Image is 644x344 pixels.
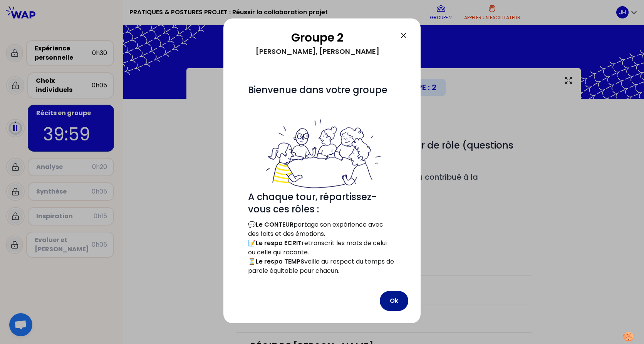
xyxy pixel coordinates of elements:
strong: Le respo ECRIT [256,239,302,247]
p: 💬 partage son expérience avec des faits et des émotions. [248,220,396,239]
strong: Le CONTEUR [256,220,293,229]
img: filesOfInstructions%2Fbienvenue%20dans%20votre%20groupe%20-%20petit.png [262,118,382,191]
span: A chaque tour, répartissez-vous ces rôles : [248,118,396,215]
span: Bienvenue dans votre groupe [248,83,387,96]
strong: Le respo TEMPS [256,257,304,266]
p: 📝 retranscrit les mots de celui ou celle qui raconte. [248,239,396,257]
h2: Groupe 2 [236,31,399,45]
p: ⏳ veille au respect du temps de parole équitable pour chacun. [248,257,396,276]
div: [PERSON_NAME], [PERSON_NAME] [236,45,399,58]
button: Ok [380,291,408,311]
